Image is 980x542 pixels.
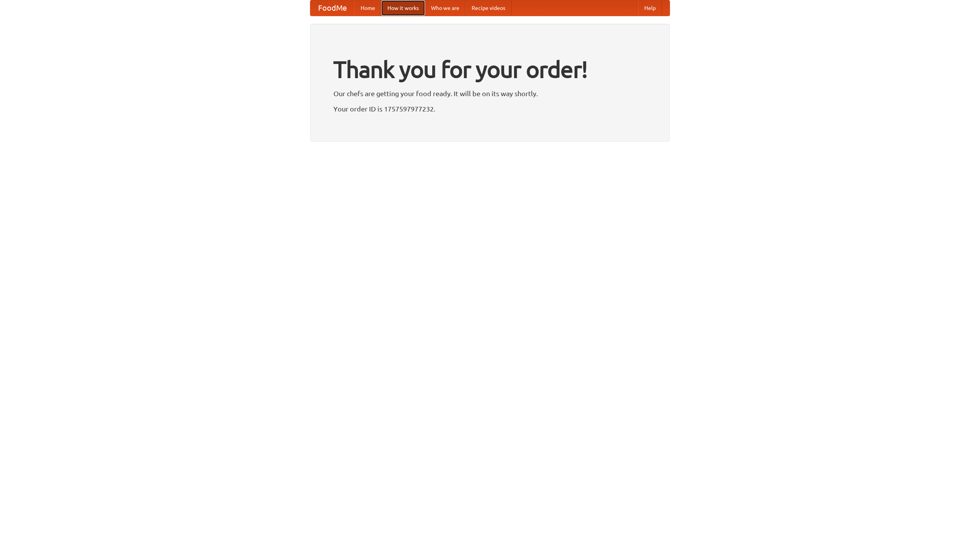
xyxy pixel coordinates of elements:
[333,88,647,99] p: Our chefs are getting your food ready. It will be on its way shortly.
[354,0,381,16] a: Home
[310,0,354,16] a: FoodMe
[425,0,465,16] a: Who we are
[638,0,662,16] a: Help
[465,0,511,16] a: Recipe videos
[333,103,647,115] p: Your order ID is 1757597977232.
[333,51,647,88] h1: Thank you for your order!
[381,0,425,16] a: How it works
